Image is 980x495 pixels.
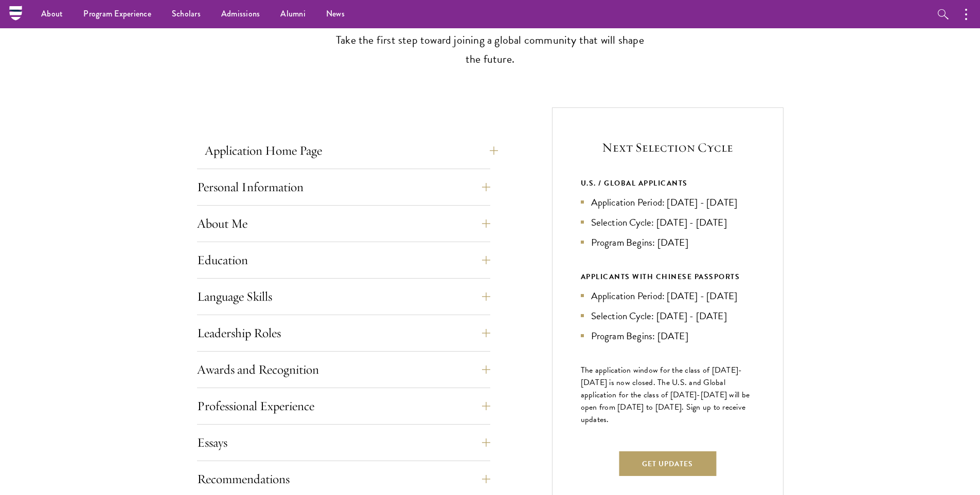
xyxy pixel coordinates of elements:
button: About Me [197,211,490,236]
li: Program Begins: [DATE] [581,328,755,343]
li: Selection Cycle: [DATE] - [DATE] [581,308,755,323]
span: The application window for the class of [DATE]-[DATE] is now closed. The U.S. and Global applicat... [581,364,750,426]
button: Language Skills [197,284,490,309]
h5: Next Selection Cycle [581,139,755,156]
button: Recommendations [197,467,490,491]
button: Essays [197,430,490,455]
li: Application Period: [DATE] - [DATE] [581,288,755,303]
button: Awards and Recognition [197,357,490,382]
li: Selection Cycle: [DATE] - [DATE] [581,215,755,230]
button: Education [197,248,490,272]
div: U.S. / GLOBAL APPLICANTS [581,177,755,190]
button: Leadership Roles [197,321,490,345]
button: Application Home Page [205,138,498,163]
button: Personal Information [197,175,490,199]
li: Application Period: [DATE] - [DATE] [581,195,755,210]
button: Get Updates [619,451,716,476]
p: Take the first step toward joining a global community that will shape the future. [331,31,650,69]
div: APPLICANTS WITH CHINESE PASSPORTS [581,270,755,283]
button: Professional Experience [197,394,490,418]
li: Program Begins: [DATE] [581,235,755,250]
